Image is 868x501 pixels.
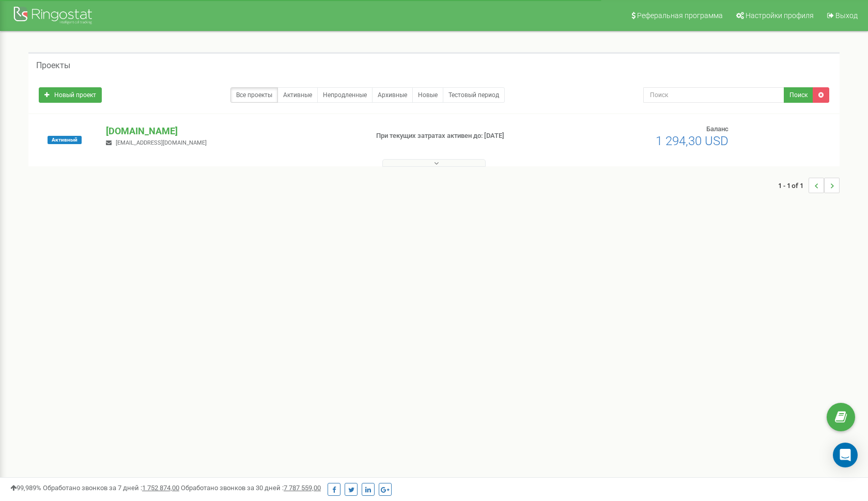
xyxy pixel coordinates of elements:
span: Обработано звонков за 7 дней : [43,484,179,492]
span: Баланс [706,125,729,133]
a: Непродленные [317,87,373,103]
span: 1 294,30 USD [656,134,729,148]
span: 99,989% [10,484,41,492]
span: [EMAIL_ADDRESS][DOMAIN_NAME] [116,139,207,146]
span: Настройки профиля [746,11,814,20]
a: Новые [412,87,443,103]
a: Тестовый период [443,87,505,103]
a: Активные [277,87,318,103]
nav: ... [778,167,840,203]
span: Обработано звонков за 30 дней : [181,484,321,492]
a: Архивные [372,87,413,103]
span: Реферальная программа [637,11,723,20]
span: Активный [48,136,82,144]
button: Поиск [784,87,813,103]
h5: Проекты [36,61,70,70]
div: Open Intercom Messenger [833,443,858,467]
p: [DOMAIN_NAME] [106,124,359,138]
input: Поиск [643,87,784,103]
span: Выход [835,11,858,20]
u: 7 787 559,00 [284,484,321,492]
span: 1 - 1 of 1 [778,178,809,193]
a: Все проекты [230,87,278,103]
a: Новый проект [39,87,102,103]
u: 1 752 874,00 [142,484,179,492]
p: При текущих затратах активен до: [DATE] [376,131,562,141]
